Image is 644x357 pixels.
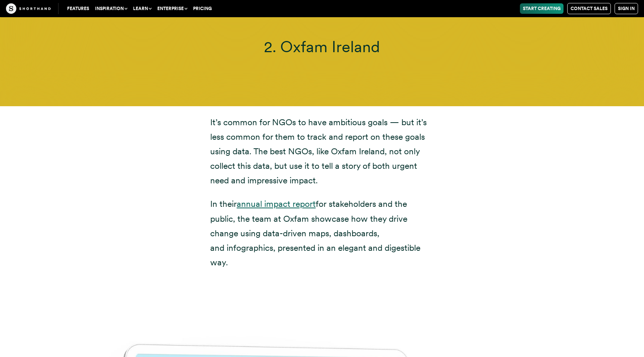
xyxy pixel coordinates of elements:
a: Features [64,3,92,14]
a: Contact Sales [567,3,611,14]
button: Inspiration [92,3,130,14]
p: In their for stakeholders and the public, the team at Oxfam showcase how they drive change using ... [210,197,434,269]
a: Sign in [615,3,638,14]
a: Start Creating [520,3,563,14]
img: The Craft [6,3,51,14]
p: It’s common for NGOs to have ambitious goals — but it’s less common for them to track and report ... [210,115,434,188]
span: 2. Oxfam Ireland [264,37,380,56]
button: Enterprise [154,3,190,14]
a: annual impact report [237,199,316,209]
a: Pricing [190,3,215,14]
button: Learn [130,3,154,14]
